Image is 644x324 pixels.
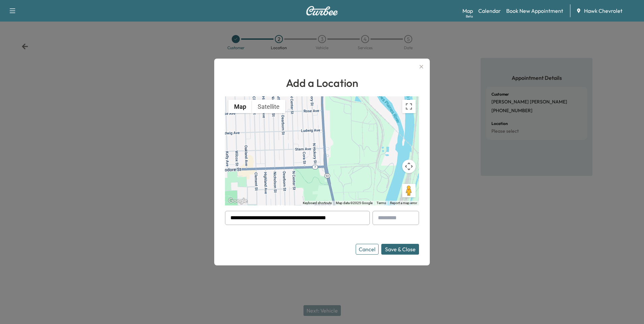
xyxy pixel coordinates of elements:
a: Book New Appointment [506,7,563,15]
a: Open this area in Google Maps (opens a new window) [227,197,249,205]
a: MapBeta [462,7,473,15]
button: Show satellite imagery [252,100,285,113]
button: Map camera controls [402,160,416,173]
img: Curbee Logo [306,6,338,15]
button: Keyboard shortcuts [303,201,332,205]
a: Report a map error [390,201,417,205]
img: Google [227,197,249,205]
span: Map data ©2025 Google [336,201,373,205]
a: Calendar [478,7,501,15]
button: Drag Pegman onto the map to open Street View [402,184,416,197]
button: Show street map [228,100,252,113]
span: Hawk Chevrolet [584,7,622,15]
button: Cancel [356,244,379,255]
a: Terms (opens in new tab) [377,201,386,205]
button: Toggle fullscreen view [402,100,416,113]
button: Save & Close [381,244,419,255]
div: Beta [466,14,473,19]
h1: Add a Location [225,75,419,91]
